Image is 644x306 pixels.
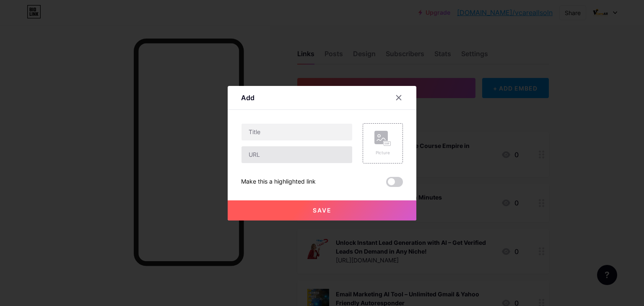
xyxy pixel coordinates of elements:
button: Save [228,200,416,220]
span: Save [313,207,332,214]
div: Make this a highlighted link [241,177,316,187]
input: URL [241,146,352,163]
div: Picture [374,150,391,156]
div: Add [241,93,254,103]
input: Title [241,124,352,140]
